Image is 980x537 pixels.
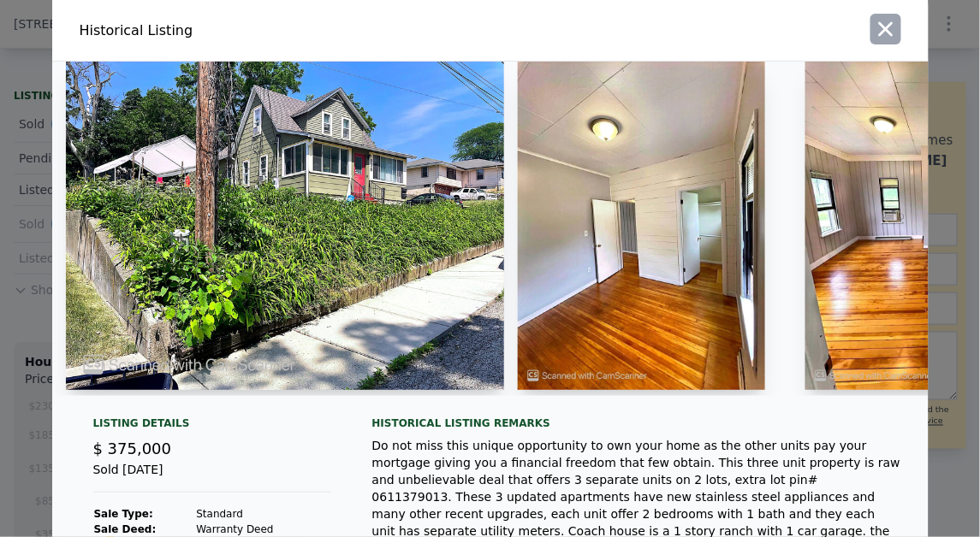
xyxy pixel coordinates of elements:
td: Standard [195,506,305,522]
td: Warranty Deed [195,522,305,537]
div: Historical Listing [80,21,484,41]
img: Property Img [66,62,504,390]
div: Listing Details [93,416,331,437]
div: Historical Listing remarks [372,416,901,430]
div: Sold [DATE] [93,461,331,493]
strong: Sale Deed: [94,523,157,535]
span: $ 375,000 [93,440,172,457]
img: Property Img [518,62,765,390]
strong: Sale Type: [94,508,153,520]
